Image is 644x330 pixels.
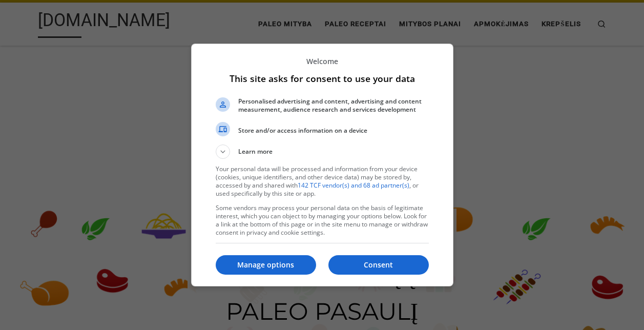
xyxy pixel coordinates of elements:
[216,145,429,159] button: Learn more
[216,165,429,198] p: Your personal data will be processed and information from your device (cookies, unique identifier...
[238,97,429,114] span: Personalised advertising and content, advertising and content measurement, audience research and ...
[216,204,429,237] p: Some vendors may process your personal data on the basis of legitimate interest, which you can ob...
[238,147,273,159] span: Learn more
[216,56,429,66] p: Welcome
[216,255,316,275] button: Manage options
[216,72,429,85] h1: This site asks for consent to use your data
[191,44,453,286] div: This site asks for consent to use your data
[298,181,409,190] a: 142 TCF vendor(s) and 68 ad partner(s)
[238,127,429,135] span: Store and/or access information on a device
[328,260,429,270] p: Consent
[216,260,316,270] p: Manage options
[328,255,429,275] button: Consent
